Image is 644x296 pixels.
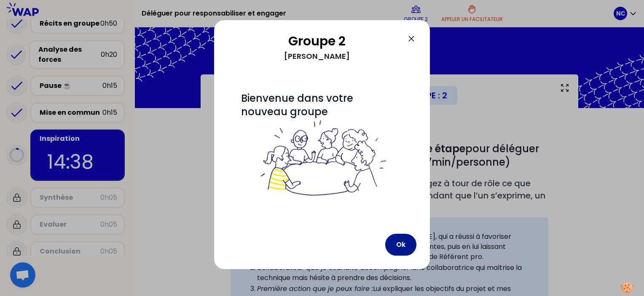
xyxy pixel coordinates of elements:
img: filesOfInstructions%2Fbienvenue%20dans%20votre%20groupe%20-%20petit.png [256,119,388,198]
div: [PERSON_NAME] [228,49,406,64]
button: Ok [385,234,416,256]
span: Bienvenue dans votre nouveau groupe [241,91,403,198]
h2: Groupe 2 [228,34,406,49]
